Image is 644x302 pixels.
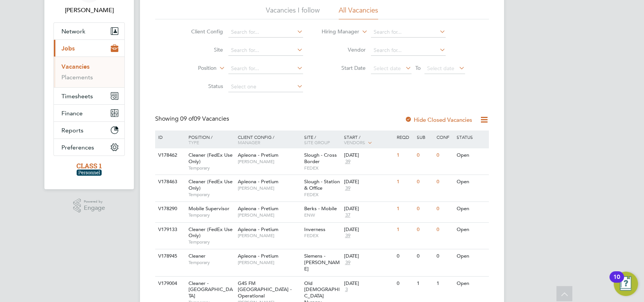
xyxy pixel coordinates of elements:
span: Type [188,139,199,145]
button: Finance [54,105,124,121]
div: Start / [342,131,395,149]
span: Apleona - Pretium [238,226,278,233]
button: Timesheets [54,88,124,104]
div: Position / [183,131,236,149]
div: Open [455,148,488,162]
span: Select date [374,65,401,72]
span: Select date [427,65,454,72]
div: 0 [415,249,435,263]
label: Hiring Manager [316,28,359,36]
label: Hide Closed Vacancies [405,116,472,123]
span: Cleaner [188,253,206,259]
div: 1 [395,202,415,216]
input: Search for... [228,27,303,38]
div: 0 [395,277,415,291]
input: Search for... [371,45,446,56]
span: Apleona - Pretium [238,152,278,158]
span: Angela Sabaroche [53,6,125,15]
div: 0 [415,223,435,237]
div: [DATE] [344,179,393,185]
div: 1 [435,277,454,291]
span: Mobile Supervisor [188,205,229,212]
span: Finance [61,110,83,117]
div: V179133 [156,223,183,237]
div: V178463 [156,175,183,189]
div: 1 [395,148,415,162]
span: Engage [84,205,105,211]
span: Siemens - [PERSON_NAME] [304,253,340,272]
span: Timesheets [61,93,93,100]
div: V178462 [156,148,183,162]
span: [PERSON_NAME] [238,212,300,218]
span: Site Group [304,139,330,145]
span: 39 [344,159,351,165]
label: Vendor [322,46,366,53]
div: [DATE] [344,152,393,159]
span: Network [61,28,85,35]
span: Cleaner - [GEOGRAPHIC_DATA] [188,280,233,299]
div: V178945 [156,249,183,263]
span: ENW [304,212,340,218]
a: Powered byEngage [73,198,105,213]
label: Position [173,64,217,72]
span: Manager [238,139,260,145]
button: Jobs [54,40,124,57]
a: Go to home page [53,164,125,176]
div: V178290 [156,202,183,216]
span: 37 [344,212,351,219]
div: 0 [435,223,454,237]
div: 1 [395,175,415,189]
span: 3 [344,286,349,293]
div: 0 [415,202,435,216]
div: 0 [435,202,454,216]
div: Conf [435,131,454,143]
a: Placements [61,74,93,81]
span: Temporary [188,165,234,171]
div: Client Config / [236,131,302,149]
span: Powered by [84,198,105,205]
button: Preferences [54,139,124,156]
div: Open [455,249,488,263]
div: ID [156,131,183,143]
label: Site [179,46,223,53]
span: Inverness [304,226,325,233]
div: Open [455,277,488,291]
label: Start Date [322,64,366,71]
li: All Vacancies [339,6,378,19]
span: Vendors [344,139,365,145]
span: Reports [61,127,83,134]
span: FEDEX [304,233,340,239]
div: [DATE] [344,226,393,233]
span: 39 [344,260,351,266]
span: Temporary [188,260,234,266]
div: 0 [415,175,435,189]
div: 0 [435,175,454,189]
span: Temporary [188,192,234,198]
span: FEDEX [304,165,340,171]
span: G4S FM [GEOGRAPHIC_DATA] - Operational [238,280,292,299]
span: Slough - Cross Border [304,152,337,165]
span: FEDEX [304,192,340,198]
span: To [413,63,423,73]
img: class1personnel-logo-retina.png [77,164,102,176]
span: Apleona - Pretium [238,205,278,212]
span: Apleona - Pretium [238,253,278,259]
span: Apleona - Pretium [238,178,278,185]
div: Site / [302,131,342,149]
span: [PERSON_NAME] [238,260,300,266]
div: [DATE] [344,280,393,287]
div: [DATE] [344,253,393,260]
li: Vacancies I follow [266,6,320,19]
a: Vacancies [61,63,90,70]
span: 39 [344,233,351,239]
span: Preferences [61,144,94,151]
div: 0 [435,249,454,263]
button: Open Resource Center, 10 new notifications [614,272,638,296]
div: Showing [155,115,231,123]
div: Sub [415,131,435,143]
div: Open [455,202,488,216]
input: Search for... [228,45,303,56]
div: 0 [435,148,454,162]
span: Temporary [188,239,234,245]
div: V179004 [156,277,183,291]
